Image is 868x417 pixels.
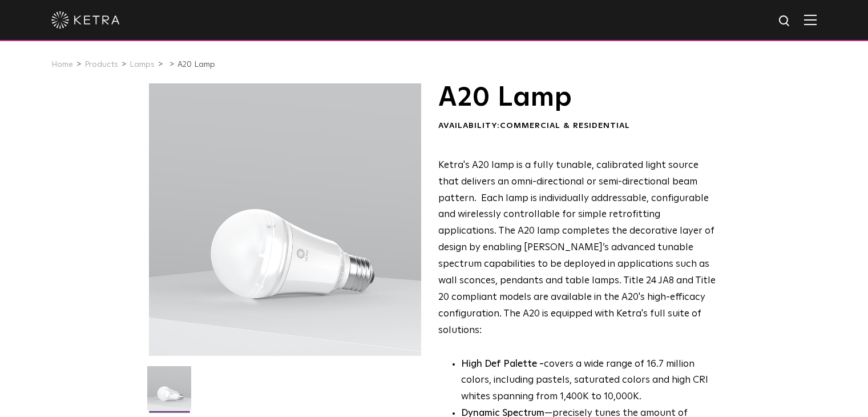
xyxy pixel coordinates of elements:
[461,359,544,369] strong: High Def Palette -
[438,121,716,132] div: Availability:
[51,61,73,69] a: Home
[438,161,716,335] span: Ketra's A20 lamp is a fully tunable, calibrated light source that delivers an omni-directional or...
[51,11,120,29] img: ketra-logo-2019-white
[177,61,215,69] a: A20 Lamp
[461,356,716,406] p: covers a wide range of 16.7 million colors, including pastels, saturated colors and high CRI whit...
[438,83,716,112] h1: A20 Lamp
[778,14,792,29] img: search icon
[130,61,155,69] a: Lamps
[804,14,817,25] img: Hamburger%20Nav.svg
[84,61,118,69] a: Products
[500,122,630,130] span: Commercial & Residential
